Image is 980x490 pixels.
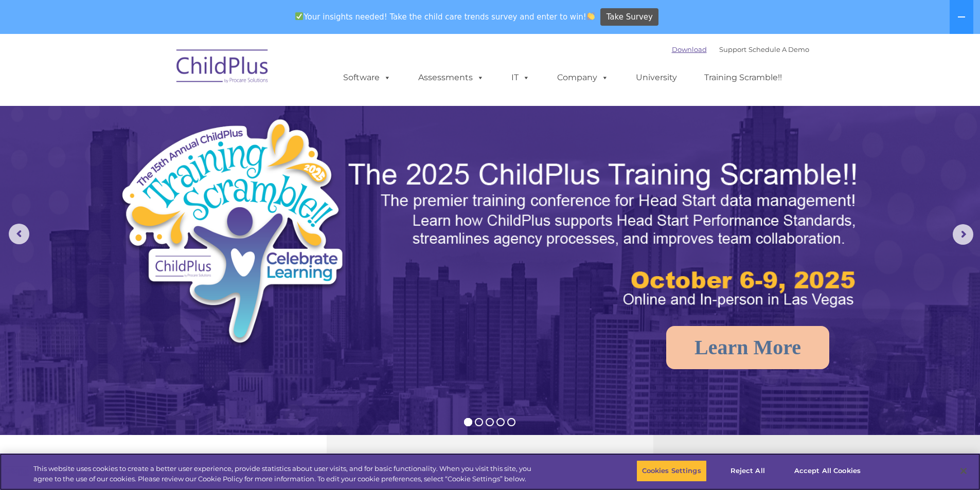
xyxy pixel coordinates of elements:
button: Accept All Cookies [789,460,866,482]
button: Close [952,460,975,482]
span: Take Survey [607,8,653,26]
a: Learn More [666,326,829,369]
a: Assessments [408,67,494,88]
a: IT [501,67,540,88]
button: Cookies Settings [636,460,707,482]
a: Support [719,45,746,53]
div: This website uses cookies to create a better user experience, provide statistics about user visit... [33,464,539,484]
img: ChildPlus by Procare Solutions [171,42,274,94]
a: Training Scramble!! [694,67,792,88]
span: Phone number [143,110,187,118]
font: | [672,45,809,53]
a: Take Survey [600,8,658,26]
a: Company [547,67,619,88]
a: Schedule A Demo [749,45,809,53]
span: Your insights needed! Take the child care trends survey and enter to win! [291,7,599,27]
img: 👏 [587,12,595,20]
a: Download [672,45,707,53]
span: Last name [143,68,174,76]
a: Software [333,67,401,88]
button: Reject All [716,460,780,482]
img: ✅ [295,12,303,20]
a: University [626,67,687,88]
